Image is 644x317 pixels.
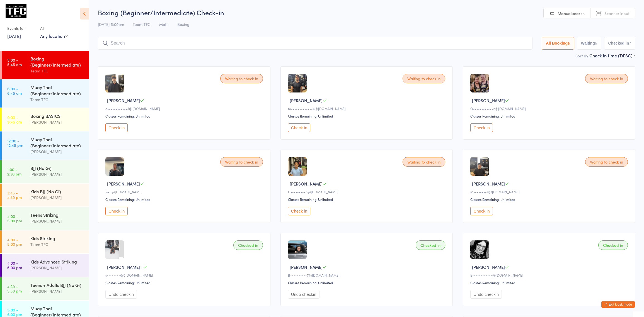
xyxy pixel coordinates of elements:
[30,136,84,148] div: Muay Thai (Beginner/Intermediate)
[133,21,151,27] span: Team TFC
[589,52,635,58] div: Check in time (DESC)
[288,207,310,215] button: Check in
[6,4,26,18] img: The Fight Centre Brisbane
[2,277,89,300] a: 4:30 -5:30 pmTeens + Adults BJJ (No Gi)[PERSON_NAME]
[220,157,263,167] div: Waiting to check in
[290,181,323,187] span: [PERSON_NAME]
[288,273,447,277] div: B••••••••••7@[DOMAIN_NAME]
[2,131,89,160] a: 12:00 -12:45 pmMuay Thai (Beginner/Intermediate)[PERSON_NAME]
[598,240,628,250] div: Checked in
[30,188,84,194] div: Kids BJJ (No Gi)
[7,24,35,33] div: Events for
[470,106,630,111] div: Q••••••••••••2@[DOMAIN_NAME]
[470,114,630,118] div: Classes Remaining: Unlimited
[472,264,505,270] span: [PERSON_NAME]
[288,240,307,259] img: image1734308471.png
[585,157,628,167] div: Waiting to check in
[30,113,84,119] div: Boxing BASICS
[105,240,119,259] img: image1566766594.png
[288,106,447,111] div: m•••••••••••••4@[DOMAIN_NAME]
[30,165,84,171] div: BJJ (No Gi)
[105,74,124,92] img: image1750981919.png
[403,157,445,167] div: Waiting to check in
[595,41,597,45] div: 6
[577,37,601,50] button: Waiting6
[2,79,89,108] a: 6:00 -6:45 amMuay Thai (Beginner/Intermediate)Team TFC
[30,212,84,218] div: Teens Striking
[288,157,307,176] img: image1748203224.png
[105,157,124,176] img: image1737057346.png
[416,240,445,250] div: Checked in
[604,37,636,50] button: Checked in7
[288,123,310,132] button: Check in
[470,290,502,299] button: Undo checkin
[575,53,588,58] label: Sort by
[7,58,22,67] time: 5:00 - 5:45 am
[107,264,143,270] span: [PERSON_NAME] T
[472,181,505,187] span: [PERSON_NAME]
[30,235,84,241] div: Kids Striking
[30,288,84,294] div: [PERSON_NAME]
[470,189,630,194] div: M••••••••9@[DOMAIN_NAME]
[290,264,323,270] span: [PERSON_NAME]
[98,37,532,50] input: Search
[290,97,323,103] span: [PERSON_NAME]
[472,97,505,103] span: [PERSON_NAME]
[288,290,319,299] button: Undo checkin
[105,106,265,111] div: d••••••••••••3@[DOMAIN_NAME]
[470,273,630,277] div: E•••••••••••k@[DOMAIN_NAME]
[403,74,445,83] div: Waiting to check in
[470,123,493,132] button: Check in
[30,194,84,201] div: [PERSON_NAME]
[30,265,84,271] div: [PERSON_NAME]
[40,33,68,39] div: Any location
[107,97,140,103] span: [PERSON_NAME]
[30,84,84,96] div: Muay Thai (Beginner/Intermediate)
[30,96,84,103] div: Team TFC
[30,148,84,155] div: [PERSON_NAME]
[2,207,89,230] a: 4:00 -5:00 pmTeens Striking[PERSON_NAME]
[30,68,84,74] div: Team TFC
[601,301,635,308] button: Exit kiosk mode
[98,8,635,17] h2: Boxing (Beginner/Intermediate) Check-in
[105,197,265,202] div: Classes Remaining: Unlimited
[105,207,128,215] button: Check in
[7,284,22,293] time: 4:30 - 5:30 pm
[7,86,22,95] time: 6:00 - 6:45 am
[2,160,89,183] a: 1:00 -2:30 pmBJJ (No Gi)[PERSON_NAME]
[105,280,265,285] div: Classes Remaining: Unlimited
[585,74,628,83] div: Waiting to check in
[470,280,630,285] div: Classes Remaining: Unlimited
[30,119,84,125] div: [PERSON_NAME]
[30,241,84,248] div: Team TFC
[2,184,89,206] a: 3:45 -4:30 pmKids BJJ (No Gi)[PERSON_NAME]
[7,191,22,199] time: 3:45 - 4:30 pm
[470,157,489,176] img: image1749715810.png
[629,41,631,45] div: 7
[7,33,21,39] a: [DATE]
[30,171,84,177] div: [PERSON_NAME]
[177,21,190,27] span: Boxing
[107,181,140,187] span: [PERSON_NAME]
[288,189,447,194] div: D•••••••••6@[DOMAIN_NAME]
[220,74,263,83] div: Waiting to check in
[558,11,585,16] span: Manual search
[7,261,22,270] time: 4:00 - 5:00 pm
[2,108,89,131] a: 9:00 -9:45 amBoxing BASICS[PERSON_NAME]
[7,167,21,176] time: 1:00 - 2:30 pm
[105,123,128,132] button: Check in
[542,37,574,50] button: All Bookings
[105,290,137,299] button: Undo checkin
[604,11,630,16] span: Scanner input
[30,218,84,224] div: [PERSON_NAME]
[7,138,23,147] time: 12:00 - 12:45 pm
[7,237,22,246] time: 4:00 - 5:00 pm
[470,207,493,215] button: Check in
[2,51,89,79] a: 5:00 -5:45 amBoxing (Beginner/Intermediate)Team TFC
[2,254,89,277] a: 4:00 -5:00 pmKids Advanced Striking[PERSON_NAME]
[7,308,22,316] time: 5:00 - 6:00 pm
[7,214,22,223] time: 4:00 - 5:00 pm
[288,280,447,285] div: Classes Remaining: Unlimited
[470,197,630,202] div: Classes Remaining: Unlimited
[30,55,84,68] div: Boxing (Beginner/Intermediate)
